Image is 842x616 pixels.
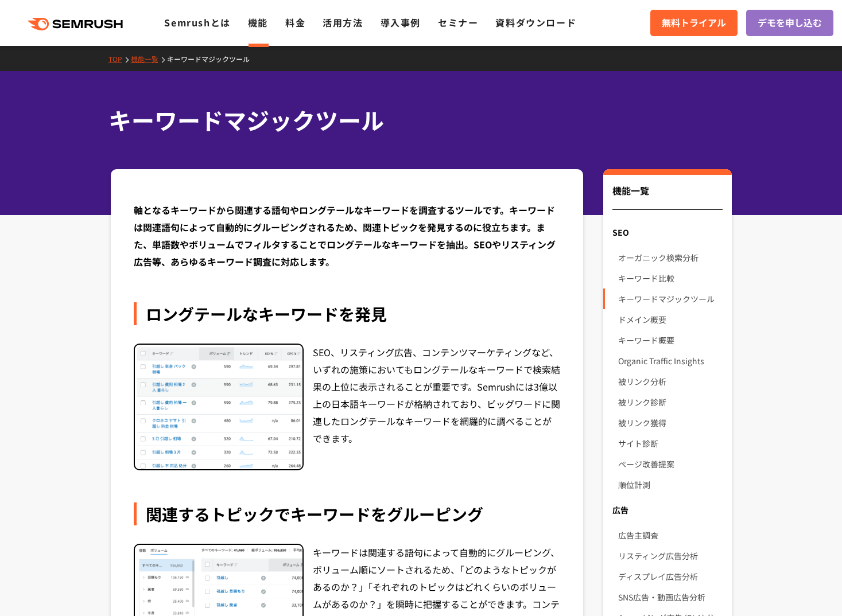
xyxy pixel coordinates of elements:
div: 機能一覧 [612,184,722,210]
a: 順位計測 [618,474,722,495]
a: 料金 [285,15,305,29]
img: キーワードマジックツール ロングテールキーワード [135,345,302,470]
div: 軸となるキーワードから関連する語句やロングテールなキーワードを調査するツールです。キーワードは関連語句によって自動的にグルーピングされるため、関連トピックを発見するのに役立ちます。また、単語数や... [134,201,561,270]
a: キーワード比較 [618,268,722,288]
a: Semrushとは [164,15,230,29]
a: 無料トライアル [650,10,738,36]
a: サイト診断 [618,433,722,454]
a: セミナー [438,15,478,29]
a: 被リンク診断 [618,392,722,412]
a: 機能一覧 [131,54,167,64]
a: Organic Traffic Insights [618,350,722,371]
div: SEO、リスティング広告、コンテンツマーケティングなど、いずれの施策においてもロングテールなキーワードで検索結果の上位に表示されることが重要です。Semrushには3億以上の日本語キーワードが格... [313,344,561,471]
a: リスティング広告分析 [618,545,722,566]
a: ディスプレイ広告分析 [618,566,722,587]
a: オーガニック検索分析 [618,247,722,268]
h1: キーワードマジックツール [108,103,723,137]
a: キーワード概要 [618,330,722,350]
a: 被リンク獲得 [618,412,722,433]
a: 活用方法 [323,15,363,29]
a: ページ改善提案 [618,454,722,474]
div: 広告 [603,500,731,520]
span: 無料トライアル [662,15,726,30]
a: デモを申し込む [746,10,833,36]
a: ドメイン概要 [618,309,722,330]
a: SNS広告・動画広告分析 [618,587,722,607]
a: 機能 [248,15,268,29]
div: SEO [603,222,731,243]
span: デモを申し込む [758,15,822,30]
a: TOP [108,54,131,64]
a: キーワードマジックツール [618,288,722,309]
div: 関連するトピックでキーワードをグルーピング [134,502,561,525]
a: 被リンク分析 [618,371,722,392]
a: 広告主調査 [618,525,722,545]
div: ロングテールなキーワードを発見 [134,302,561,325]
a: キーワードマジックツール [167,54,258,64]
a: 資料ダウンロード [495,15,576,29]
a: 導入事例 [381,15,421,29]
